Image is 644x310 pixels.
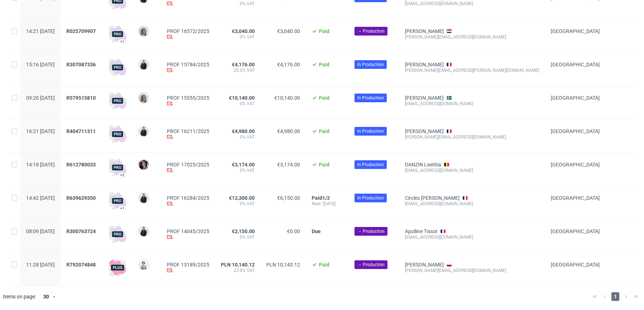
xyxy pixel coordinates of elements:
[66,28,96,34] span: R025709907
[66,62,96,67] span: R307087336
[611,292,619,301] span: 1
[405,101,539,107] div: [EMAIL_ADDRESS][DOMAIN_NAME]
[109,25,126,43] img: pro-icon.017ec5509f39f3e742e3.png
[405,268,539,273] div: [PERSON_NAME][EMAIL_ADDRESS][DOMAIN_NAME]
[66,195,97,201] a: R639629350
[139,160,149,170] img: Moreno Martinez Cristina
[357,261,385,268] span: → Production
[66,228,97,234] a: R300763724
[167,62,209,67] a: PROF 15784/2025
[319,28,329,34] span: Paid
[139,26,149,36] img: Monika Poźniak
[66,95,97,101] a: R579515810
[232,28,255,34] span: €3,040.00
[66,228,96,234] span: R300763724
[66,162,96,168] span: R612780033
[277,28,300,34] span: €3,040.00
[405,201,539,207] div: [EMAIL_ADDRESS][DOMAIN_NAME]
[232,128,255,134] span: €4,980.00
[167,162,209,168] a: PROF 17025/2025
[26,62,55,67] span: 15:16 [DATE]
[357,61,384,68] span: In Production
[405,67,539,73] div: [PERSON_NAME][EMAIL_ADDRESS][PERSON_NAME][DOMAIN_NAME]
[312,228,321,234] span: Due
[405,62,444,67] a: [PERSON_NAME]
[139,193,149,203] img: Adrian Margula
[26,162,55,168] span: 14:18 [DATE]
[167,95,209,101] a: PROF 15555/2025
[551,62,600,67] span: [GEOGRAPHIC_DATA]
[232,162,255,168] span: €3,174.00
[319,62,329,67] span: Paid
[312,201,323,206] span: Next:
[26,228,55,234] span: 08:09 [DATE]
[221,168,255,173] span: 0% VAT
[109,125,126,143] img: pro-icon.017ec5509f39f3e742e3.png
[139,126,149,136] img: Adrian Margula
[405,28,444,34] a: [PERSON_NAME]
[405,195,460,201] a: Circles [PERSON_NAME]
[139,226,149,236] img: Adrian Margula
[221,268,255,273] span: 23.0% VAT
[221,1,255,7] span: 0% VAT
[39,292,52,302] div: 30
[405,134,539,140] div: [PERSON_NAME][EMAIL_ADDRESS][DOMAIN_NAME]
[109,226,126,243] img: pro-icon.017ec5509f39f3e742e3.png
[405,262,444,268] a: [PERSON_NAME]
[139,93,149,103] img: Monika Poźniak
[357,28,385,34] span: → Production
[120,206,124,210] div: +1
[66,128,96,134] span: R404711311
[167,128,209,134] a: PROF 16211/2025
[221,67,255,73] span: 20.0% VAT
[277,128,300,134] span: €4,980.00
[66,195,96,201] span: R639629350
[109,59,126,76] img: pro-icon.017ec5509f39f3e742e3.png
[109,92,126,109] img: pro-icon.017ec5509f39f3e742e3.png
[319,262,329,268] span: Paid
[405,228,438,234] a: Apolline Tissot
[277,195,300,201] span: €6,150.00
[551,95,600,101] span: [GEOGRAPHIC_DATA]
[221,34,255,40] span: 0% VAT
[405,128,444,134] a: [PERSON_NAME]
[277,62,300,67] span: €4,176.00
[109,159,126,176] img: pro-icon.017ec5509f39f3e742e3.png
[232,62,255,67] span: €4,176.00
[139,260,149,270] img: Dudek Mariola
[26,28,55,34] span: 14:21 [DATE]
[120,173,124,177] div: +2
[319,162,329,168] span: Paid
[221,201,255,207] span: 0% VAT
[26,128,55,134] span: 16:21 [DATE]
[266,262,300,268] span: PLN 10,140.12
[66,162,97,168] a: R612780033
[139,59,149,70] img: Adrian Margula
[66,262,97,268] a: R792074848
[66,28,97,34] a: R025709907
[26,95,55,101] span: 09:20 [DATE]
[221,262,255,268] span: PLN 10,140.12
[405,162,441,168] a: DANZIN Laetitia
[551,262,600,268] span: [GEOGRAPHIC_DATA]
[26,262,55,268] span: 11:28 [DATE]
[66,62,97,67] a: R307087336
[357,128,384,135] span: In Production
[229,95,255,101] span: €10,140.00
[322,195,330,201] span: 1/2
[551,28,600,34] span: [GEOGRAPHIC_DATA]
[221,101,255,107] span: 0% VAT
[357,195,384,201] span: In Production
[405,1,539,7] div: [EMAIL_ADDRESS][DOMAIN_NAME]
[405,234,539,240] div: [EMAIL_ADDRESS][DOMAIN_NAME]
[221,134,255,140] span: 0% VAT
[120,40,124,44] div: +1
[357,161,384,168] span: In Production
[287,228,300,234] span: €0.00
[66,95,96,101] span: R579515810
[3,293,36,300] span: Items on page:
[319,95,329,101] span: Paid
[221,234,255,240] span: 0% VAT
[405,168,539,173] div: [EMAIL_ADDRESS][DOMAIN_NAME]
[66,262,96,268] span: R792074848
